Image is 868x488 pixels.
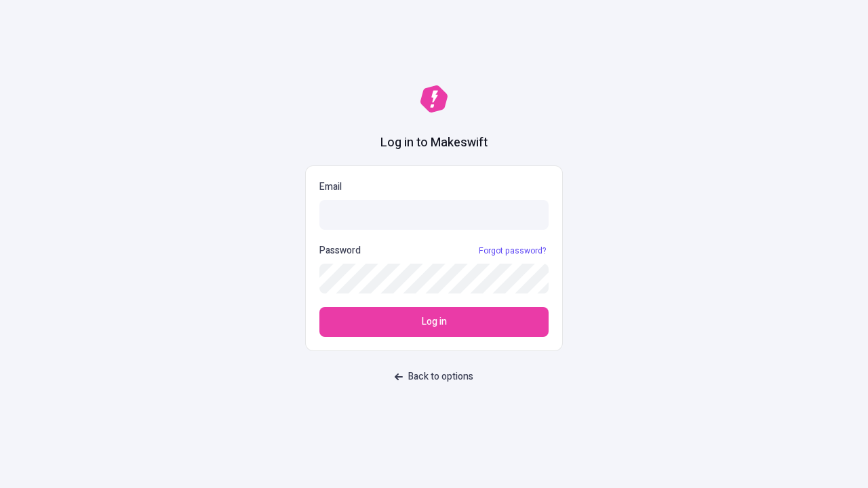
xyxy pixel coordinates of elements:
[319,180,549,195] p: Email
[422,314,447,329] span: Log in
[408,369,473,384] span: Back to options
[380,134,488,152] h1: Log in to Makeswift
[476,245,549,256] a: Forgot password?
[319,200,549,230] input: Email
[387,365,481,389] button: Back to options
[319,243,361,258] p: Password
[319,307,549,337] button: Log in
